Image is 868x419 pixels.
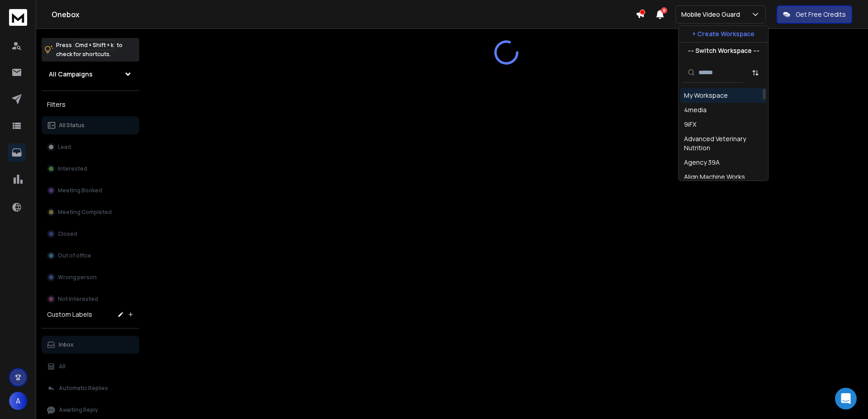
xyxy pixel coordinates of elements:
span: 8 [661,7,667,14]
div: Agency 39A [684,158,720,167]
div: My Workspace [684,91,728,100]
p: --- Switch Workspace --- [688,46,759,55]
p: Press to check for shortcuts. [56,41,123,59]
h3: Custom Labels [47,310,92,319]
button: A [9,392,27,410]
h3: Filters [42,98,139,111]
div: Advanced Veterinary Nutrition [684,134,763,152]
p: Get Free Credits [796,10,846,19]
button: + Create Workspace [679,26,768,42]
p: + Create Workspace [692,29,755,38]
button: Get Free Credits [777,5,852,24]
div: Open Intercom Messenger [835,388,857,409]
span: Cmd + Shift + k [74,40,115,50]
div: 9iFX [684,120,696,129]
button: Sort by Sort A-Z [746,64,764,82]
div: 4media [684,105,707,114]
p: Mobile Video Guard [681,10,744,19]
h1: Onebox [52,9,636,20]
button: All Campaigns [42,65,139,83]
h1: All Campaigns [49,70,93,79]
img: logo [9,9,27,26]
div: Align Machine Works [684,172,745,181]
